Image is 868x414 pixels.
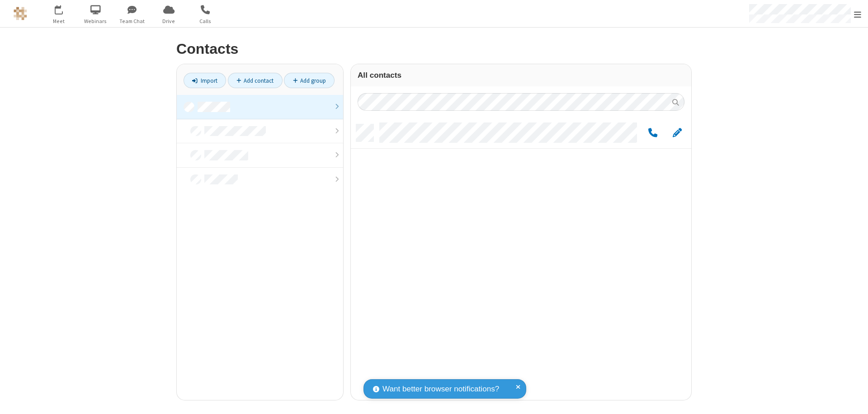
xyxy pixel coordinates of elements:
[115,17,149,25] span: Team Chat
[284,73,335,88] a: Add group
[184,73,226,88] a: Import
[61,5,67,12] div: 9
[668,127,686,139] button: Edit
[644,127,661,139] button: Call by phone
[79,17,113,25] span: Webinars
[351,118,691,400] div: grid
[42,17,76,25] span: Meet
[152,17,186,25] span: Drive
[189,17,222,25] span: Calls
[14,7,27,20] img: QA Selenium DO NOT DELETE OR CHANGE
[228,73,283,88] a: Add contact
[358,71,684,80] h3: All contacts
[382,383,499,395] span: Want better browser notifications?
[176,41,692,57] h2: Contacts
